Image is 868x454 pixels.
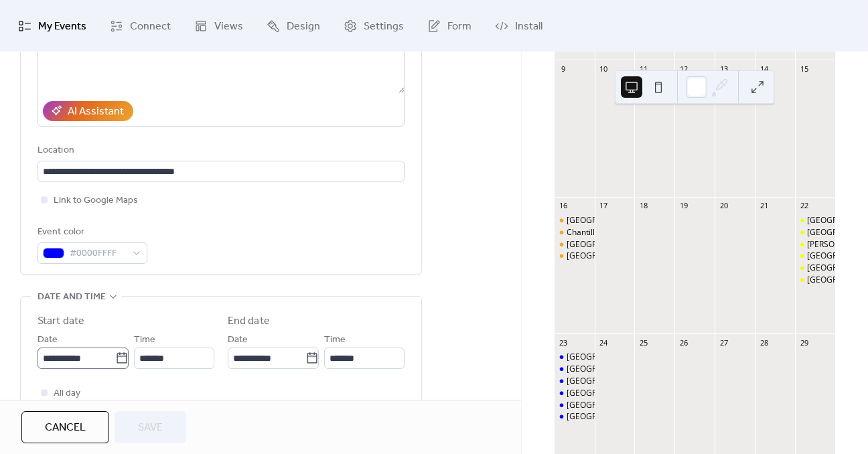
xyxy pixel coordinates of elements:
span: All day [54,386,80,402]
div: AI Assistant [68,104,124,120]
div: [GEOGRAPHIC_DATA], [GEOGRAPHIC_DATA] [567,400,733,411]
div: Leesburg, VA [795,215,835,226]
span: Install [515,16,542,37]
div: 13 [719,64,729,74]
div: 22 [799,201,809,211]
div: [GEOGRAPHIC_DATA], [GEOGRAPHIC_DATA] [567,352,733,363]
div: Location [38,143,402,159]
div: 11 [638,64,648,74]
div: 15 [799,64,809,74]
a: Design [257,5,330,46]
span: Time [324,332,346,348]
div: Chantilly, VA [555,227,595,238]
div: Start date [38,313,84,329]
div: Event color [38,224,145,240]
span: Link to Google Maps [54,193,138,209]
div: [GEOGRAPHIC_DATA], [GEOGRAPHIC_DATA] [567,388,733,399]
div: 24 [599,337,609,348]
div: [GEOGRAPHIC_DATA], [GEOGRAPHIC_DATA] [567,250,733,262]
div: 26 [678,337,689,348]
div: College Park, MD [555,388,595,399]
span: Time [134,332,155,348]
div: 17 [599,201,609,211]
div: Chantilly, [GEOGRAPHIC_DATA] [567,227,684,238]
span: Cancel [45,420,86,436]
a: Install [485,5,553,46]
div: 9 [559,64,569,74]
div: 27 [719,337,729,348]
div: 18 [638,201,648,211]
div: 14 [759,64,769,74]
div: [GEOGRAPHIC_DATA], [GEOGRAPHIC_DATA] [567,411,733,423]
button: Cancel [21,411,109,443]
div: Haymarket, VA [555,239,595,250]
a: My Events [8,5,96,46]
span: Settings [364,16,404,37]
span: Date and time [38,289,106,305]
a: Form [417,5,482,46]
div: [GEOGRAPHIC_DATA], [GEOGRAPHIC_DATA] [567,376,733,387]
span: My Events [38,16,86,37]
div: Annapolis, MD [555,376,595,387]
div: 25 [638,337,648,348]
span: Views [214,16,243,37]
div: 10 [599,64,609,74]
a: Views [184,5,253,46]
div: Chambersburg, PA [795,275,835,286]
div: 23 [559,337,569,348]
a: Settings [334,5,414,46]
div: Ellicott City, MD [555,411,595,423]
div: [GEOGRAPHIC_DATA], [GEOGRAPHIC_DATA] [567,239,733,250]
div: [GEOGRAPHIC_DATA], [GEOGRAPHIC_DATA] [567,364,733,375]
span: Connect [130,16,171,37]
div: 20 [719,201,729,211]
div: 12 [678,64,689,74]
span: #0000FFFF [70,246,126,262]
a: Connect [100,5,181,46]
div: Lovettsville, VA [795,227,835,238]
div: 16 [559,201,569,211]
div: [GEOGRAPHIC_DATA], [GEOGRAPHIC_DATA] [567,215,733,226]
div: 29 [799,337,809,348]
div: 28 [759,337,769,348]
button: AI Assistant [43,101,133,121]
span: Design [287,16,320,37]
span: Form [447,16,472,37]
div: 21 [759,201,769,211]
div: Catonsville, MD [555,400,595,411]
div: Funkstown, MD [795,250,835,262]
div: 19 [678,201,689,211]
div: Falls Church, VA [555,215,595,226]
div: End date [228,313,270,329]
div: Green Castle, PA [795,262,835,274]
span: Date [228,332,248,348]
div: Upper Marlboro, MD [555,364,595,375]
div: Frederick, MD [795,239,835,250]
span: Date [38,332,58,348]
div: Strasburg, VA [555,250,595,262]
div: Alexandria, VA [555,352,595,363]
